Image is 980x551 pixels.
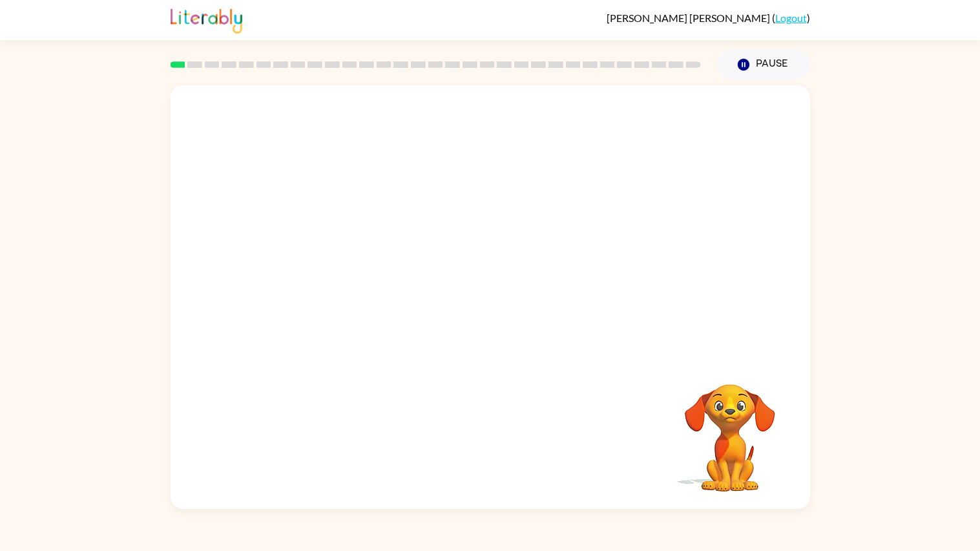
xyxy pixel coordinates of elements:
[607,12,772,24] span: [PERSON_NAME] [PERSON_NAME]
[716,50,810,80] button: Pause
[607,12,810,24] div: ( )
[171,5,242,34] img: Literably
[665,364,795,493] video: Your browser must support playing .mp4 files to use Literably. Please try using another browser.
[775,12,807,24] a: Logout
